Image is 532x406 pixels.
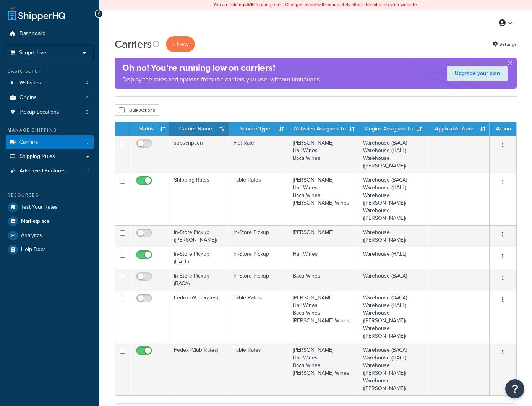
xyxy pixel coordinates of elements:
td: In-Store Pickup ([PERSON_NAME]) [169,225,229,247]
td: In-Store Pickup [229,269,288,291]
b: LIVE [244,1,253,8]
td: Warehouse (BACA) [358,269,426,291]
a: Upgrade your plan [447,66,508,81]
td: Shipping Rates [169,173,229,225]
span: Help Docs [21,247,46,253]
a: Shipping Rules [6,149,94,164]
th: Service/Type: activate to sort column ascending [229,122,288,136]
button: Bulk Actions [115,104,159,116]
span: Scope: Live [19,50,46,56]
a: Test Your Rates [6,200,94,214]
th: Status: activate to sort column ascending [130,122,169,136]
td: [PERSON_NAME] [288,225,358,247]
button: Open Resource Center [505,379,524,398]
span: Shipping Rules [19,153,55,160]
th: Applicable Zone: activate to sort column ascending [426,122,490,136]
td: [PERSON_NAME] Hall Wines Baca Wines [288,136,358,173]
td: In-Store Pickup (HALL) [169,247,229,269]
h4: Oh no! You’re running low on carriers! [122,62,321,74]
span: Advanced Features [19,168,66,174]
span: Dashboard [19,31,45,37]
span: 7 [86,139,89,146]
td: Warehouse (BACA) Warehouse (HALL) Warehouse ([PERSON_NAME]) Warehouse ([PERSON_NAME]) [358,173,426,225]
li: Pickup Locations [6,105,94,119]
th: Carrier Name: activate to sort column ascending [169,122,229,136]
div: Basic Setup [6,68,94,75]
span: Test Your Rates [21,204,58,211]
li: Carriers [6,135,94,149]
a: Advanced Features 1 [6,164,94,178]
span: 3 [86,109,89,115]
td: [PERSON_NAME] Hall Wines Baca Wines [PERSON_NAME] Wines [288,291,358,343]
span: Origins [19,94,37,101]
td: Hall Wines [288,247,358,269]
td: Flat Rate [229,136,288,173]
th: Action [490,122,516,136]
td: Table Rates [229,173,288,225]
p: Display the rates and options from the carriers you use, without limitations. [122,74,321,85]
span: Pickup Locations [19,109,59,115]
td: Warehouse (BACA) Warehouse (HALL) Warehouse ([PERSON_NAME]) Warehouse ([PERSON_NAME]) [358,291,426,343]
td: [PERSON_NAME] Hall Wines Baca Wines [PERSON_NAME] Wines [288,343,358,395]
span: 4 [86,94,89,101]
a: Carriers 7 [6,135,94,149]
td: In-Store Pickup [229,247,288,269]
span: 1 [87,168,89,174]
td: In-Store Pickup (BACA) [169,269,229,291]
span: Carriers [19,139,38,146]
th: Websites Assigned To: activate to sort column ascending [288,122,358,136]
div: Resources [6,192,94,198]
a: Analytics [6,229,94,242]
td: Warehouse (BACA) Warehouse (HALL) Warehouse ([PERSON_NAME]) Warehouse ([PERSON_NAME]) [358,343,426,395]
a: Help Docs [6,243,94,257]
span: 4 [86,80,89,86]
li: Advanced Features [6,164,94,178]
h1: Carriers [115,37,152,52]
span: Marketplace [21,218,50,225]
button: + New [166,36,195,52]
td: Warehouse ([PERSON_NAME]) [358,225,426,247]
td: Table Rates [229,291,288,343]
td: [PERSON_NAME] Hall Wines Baca Wines [PERSON_NAME] Wines [288,173,358,225]
td: Table Rates [229,343,288,395]
td: Baca Wines [288,269,358,291]
th: Origins Assigned To: activate to sort column ascending [358,122,426,136]
span: Analytics [21,232,42,239]
td: Fedex (Web Rates) [169,291,229,343]
a: ShipperHQ Home [8,6,65,21]
li: Websites [6,76,94,90]
span: Websites [19,80,41,86]
li: Origins [6,91,94,105]
a: Origins 4 [6,91,94,105]
a: Marketplace [6,214,94,228]
a: Websites 4 [6,76,94,90]
a: Dashboard [6,27,94,41]
a: Settings [493,39,517,50]
a: Pickup Locations 3 [6,105,94,119]
td: In-Store Pickup [229,225,288,247]
td: Warehouse (HALL) [358,247,426,269]
td: Fedex (Club Rates) [169,343,229,395]
td: subscription [169,136,229,173]
td: Warehouse (BACA) Warehouse (HALL) Warehouse ([PERSON_NAME]) [358,136,426,173]
div: Manage Shipping [6,127,94,133]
